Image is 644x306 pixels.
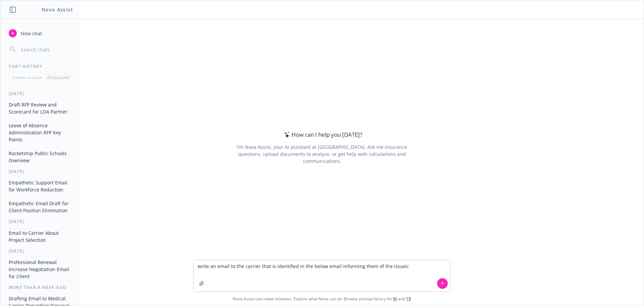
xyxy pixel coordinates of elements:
button: Empathetic Email Draft for Client Position Elimination [6,198,75,216]
button: Draft RFP Review and Scorecard for LOA Partner [6,99,75,117]
span: Nova Assist can make mistakes. Explore what Nova can do: Browse prompt library for and [3,292,641,306]
div: [DATE] [1,169,81,174]
div: More than a week ago [1,285,81,290]
span: New chat [19,30,42,37]
div: How can I help you [DATE]? [282,130,362,139]
textarea: write an email to the carrier that is identified in the below email informing them of the issues: [194,260,450,292]
button: Professional Renewal Increase Negotiation Email for Client [6,257,75,282]
h1: Nova Assist [42,6,73,13]
div: [DATE] [1,219,81,224]
button: Empathetic Support Email for Workforce Reduction [6,177,75,195]
div: [DATE] [1,248,81,254]
div: Chat History [1,63,81,69]
button: Email to Carrier About Project Selection [6,227,75,246]
p: All accounts [47,75,69,80]
button: New chat [6,27,75,39]
a: TR [406,296,411,302]
p: Current account [12,75,42,80]
div: I'm Nova Assist, your AI assistant at [GEOGRAPHIC_DATA]. Ask me insurance questions, upload docum... [227,143,416,165]
div: [DATE] [1,91,81,96]
a: BI [393,296,397,302]
button: Leave of Absence Administration RFP Key Points [6,120,75,145]
input: Search chats [19,45,73,54]
button: Rocketship Public Schools Overview [6,148,75,166]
